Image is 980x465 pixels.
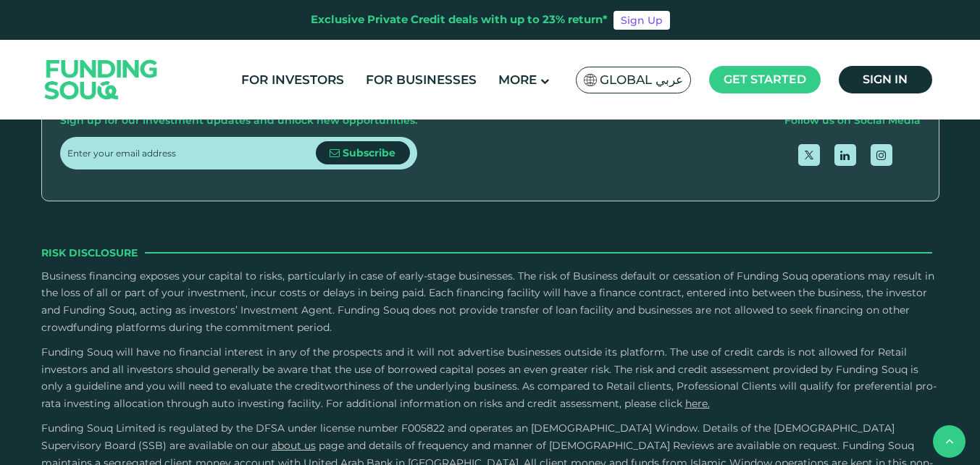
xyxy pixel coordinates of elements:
a: here. [685,397,710,410]
span: More [498,72,537,87]
img: Logo [30,43,172,116]
span: Funding Souq will have no financial interest in any of the prospects and it will not advertise bu... [41,345,937,410]
a: Sign Up [613,11,670,30]
div: Follow us on Social Media [784,112,921,130]
span: Risk Disclosure [41,245,138,261]
button: back [933,425,966,458]
input: Enter your email address [67,137,316,169]
a: About Us [272,439,316,452]
span: Sign in [863,72,908,86]
button: Subscribe [316,141,410,164]
a: For Investors [238,68,348,92]
img: SA Flag [584,74,597,86]
span: Funding Souq Limited is regulated by the DFSA under license number F005822 and operates an [DEMOG... [41,422,895,452]
span: page [319,439,344,452]
a: open Linkedin [834,144,856,166]
span: Global عربي [600,72,683,88]
a: For Businesses [362,68,480,92]
div: Sign up for our investment updates and unlock new opportunities. [60,112,417,130]
span: Subscribe [343,146,395,159]
img: twitter [805,151,813,159]
a: open Twitter [798,144,820,166]
a: open Instagram [871,144,892,166]
span: Get started [724,72,806,86]
p: Business financing exposes your capital to risks, particularly in case of early-stage businesses.... [41,268,939,337]
a: Sign in [839,66,932,93]
div: Exclusive Private Credit deals with up to 23% return* [311,12,608,28]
